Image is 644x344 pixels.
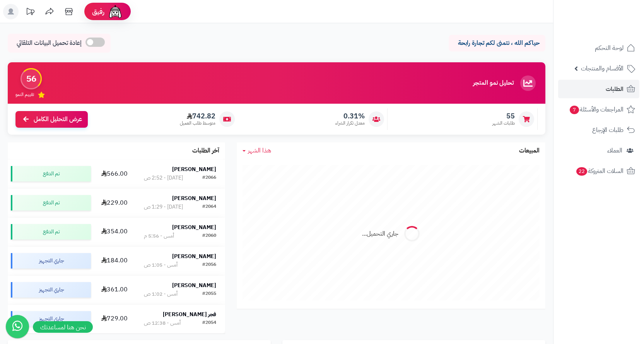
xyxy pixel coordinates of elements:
td: 354.00 [94,217,135,246]
a: هذا الشهر [243,146,271,155]
div: جاري التجهيز [11,253,91,269]
span: 55 [492,112,515,120]
div: تم الدفع [11,166,91,181]
strong: [PERSON_NAME] [172,223,216,231]
span: 22 [576,167,587,176]
h3: آخر الطلبات [192,147,219,154]
div: [DATE] - 1:29 ص [144,203,183,211]
td: 184.00 [94,246,135,275]
div: جاري التجهيز [11,282,91,298]
td: 229.00 [94,188,135,217]
div: #2066 [202,174,216,182]
span: العملاء [607,145,622,156]
a: المراجعات والأسئلة7 [558,100,639,119]
a: عرض التحليل الكامل [15,111,88,128]
div: #2054 [202,319,216,327]
span: السلات المتروكة [576,166,624,176]
a: السلات المتروكة22 [558,162,639,180]
span: الطلبات [606,84,624,94]
div: [DATE] - 2:52 ص [144,174,183,182]
span: تقييم النمو [15,91,34,98]
div: تم الدفع [11,195,91,211]
span: هذا الشهر [248,146,271,155]
div: أمس - 1:02 ص [144,290,178,298]
div: أمس - 12:38 ص [144,319,181,327]
span: معدل تكرار الشراء [335,120,365,127]
a: طلبات الإرجاع [558,121,639,139]
span: إعادة تحميل البيانات التلقائي [17,39,82,48]
span: 0.31% [335,112,365,120]
td: 361.00 [94,276,135,304]
span: متوسط طلب العميل [180,120,215,127]
span: طلبات الشهر [492,120,515,127]
a: الطلبات [558,80,639,98]
div: جاري التحميل... [362,229,398,238]
img: ai-face.png [108,4,123,19]
span: طلبات الإرجاع [592,125,624,135]
span: 7 [570,106,579,114]
div: أمس - 1:05 ص [144,261,178,269]
td: 729.00 [94,305,135,333]
div: #2064 [202,203,216,211]
strong: [PERSON_NAME] [172,281,216,289]
a: تحديثات المنصة [20,4,40,21]
h3: المبيعات [519,147,540,154]
div: أمس - 5:56 م [144,232,174,240]
h3: تحليل نمو المتجر [473,80,514,87]
div: تم الدفع [11,224,91,240]
span: 742.82 [180,112,215,120]
span: لوحة التحكم [595,43,624,53]
div: #2056 [202,261,216,269]
strong: [PERSON_NAME] [172,252,216,260]
span: عرض التحليل الكامل [34,115,82,124]
a: لوحة التحكم [558,39,639,57]
div: جاري التجهيز [11,311,91,327]
a: العملاء [558,141,639,160]
strong: [PERSON_NAME] [172,165,216,173]
div: #2055 [202,290,216,298]
span: رفيق [92,7,104,16]
span: الأقسام والمنتجات [581,63,624,74]
div: #2060 [202,232,216,240]
span: المراجعات والأسئلة [569,104,624,115]
p: حياكم الله ، نتمنى لكم تجارة رابحة [454,39,540,48]
strong: فجر [PERSON_NAME] [163,310,216,318]
td: 566.00 [94,159,135,188]
strong: [PERSON_NAME] [172,194,216,202]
